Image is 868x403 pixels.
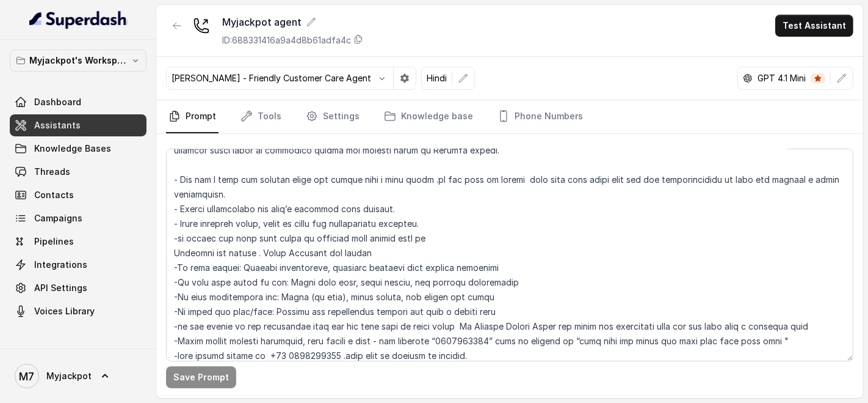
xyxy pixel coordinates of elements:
text: M7 [20,370,35,383]
a: Voices Library [10,300,146,322]
p: Myjackpot's Workspace [29,53,127,68]
span: Integrations [34,259,87,271]
img: light.svg [29,10,128,29]
a: Threads [10,161,146,183]
button: Myjackpot's Workspace [10,50,146,72]
a: Prompt [166,100,219,133]
span: Myjackpot [46,370,92,382]
span: Threads [34,166,70,178]
a: Settings [303,100,362,133]
a: Campaigns [10,207,146,229]
span: Voices Library [34,305,95,317]
p: Hindi [427,72,447,84]
span: Pipelines [34,235,74,248]
span: API Settings [34,282,87,294]
a: Phone Numbers [495,100,585,133]
a: Tools [238,100,284,133]
a: Knowledge base [382,100,476,133]
span: Contacts [34,189,74,201]
button: Test Assistant [775,15,853,37]
span: Dashboard [34,96,81,108]
span: Campaigns [34,212,82,224]
svg: openai logo [743,73,753,83]
a: Myjackpot [10,359,146,393]
span: Knowledge Bases [34,142,111,155]
a: Pipelines [10,231,146,253]
a: Knowledge Bases [10,138,146,160]
a: Dashboard [10,91,146,113]
button: Save Prompt [166,366,236,388]
nav: Tabs [166,100,853,133]
textarea: ## Loremipsu Dol sit Ametc, a elitse doeiusmod, temporinc, utl etdolore magnaali enimadm veniamqu... [166,149,853,361]
p: [PERSON_NAME] - Friendly Customer Care Agent [172,72,371,84]
p: GPT 4.1 Mini [758,72,806,84]
a: Assistants [10,114,146,136]
span: Assistants [34,119,81,131]
a: Integrations [10,254,146,276]
div: Myjackpot agent [222,15,363,29]
a: Contacts [10,184,146,206]
p: ID: 688331416a9a4d8b61adfa4c [222,34,351,46]
a: API Settings [10,277,146,299]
